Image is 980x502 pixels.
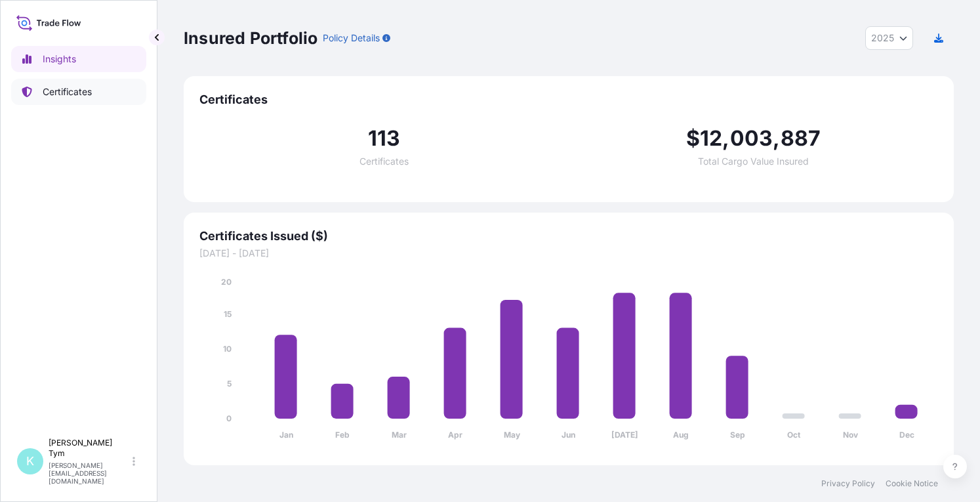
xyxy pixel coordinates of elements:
p: [PERSON_NAME] Tym [49,438,130,459]
button: Year Selector [865,26,913,50]
tspan: Aug [673,430,689,440]
p: Policy Details [323,31,380,45]
span: , [722,128,729,149]
p: Insights [43,52,76,66]
tspan: [DATE] [611,430,638,440]
tspan: May [504,430,521,440]
tspan: Feb [335,430,350,440]
tspan: Nov [843,430,859,440]
p: Insured Portfolio [184,28,317,49]
span: , [773,128,780,149]
tspan: 0 [226,413,232,423]
tspan: Oct [787,430,801,440]
tspan: 5 [227,379,232,388]
tspan: Jan [279,430,293,440]
span: Certificates Issued ($) [199,228,938,244]
tspan: Sep [730,430,745,440]
span: $ [686,128,700,149]
span: [DATE] - [DATE] [199,247,938,260]
span: Total Cargo Value Insured [698,157,809,166]
span: Certificates [359,157,409,166]
span: Certificates [199,92,938,108]
tspan: 15 [224,309,232,319]
tspan: Apr [448,430,462,440]
a: Certificates [11,79,146,105]
tspan: Jun [561,430,575,440]
tspan: 10 [223,344,232,354]
a: Cookie Notice [886,478,938,489]
a: Insights [11,46,146,72]
span: 113 [368,128,401,149]
span: 12 [700,128,722,149]
span: 2025 [871,31,894,45]
tspan: Dec [899,430,914,440]
tspan: Mar [392,430,407,440]
span: K [26,455,34,468]
tspan: 20 [221,277,232,287]
p: Certificates [43,85,92,98]
p: [PERSON_NAME][EMAIL_ADDRESS][DOMAIN_NAME] [49,461,130,485]
a: Privacy Policy [821,478,875,489]
span: 887 [781,128,821,149]
span: 003 [730,128,773,149]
